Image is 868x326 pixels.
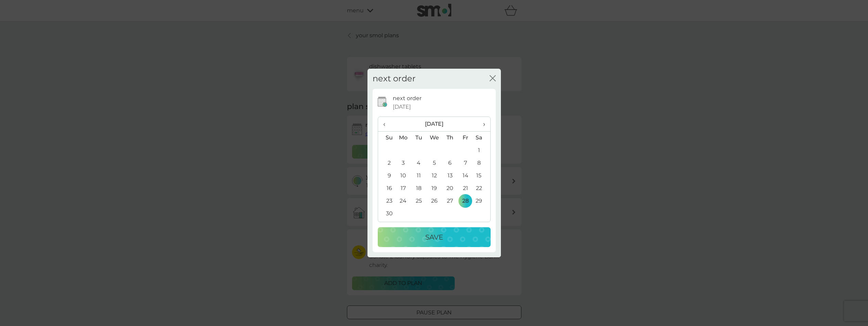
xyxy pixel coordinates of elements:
th: Sa [473,131,490,144]
td: 17 [396,182,411,195]
td: 25 [411,195,426,207]
td: 13 [442,169,457,182]
td: 3 [396,157,411,169]
th: Fr [458,131,473,144]
td: 11 [411,169,426,182]
th: Tu [411,131,426,144]
td: 29 [473,195,490,207]
td: 23 [378,195,396,207]
td: 6 [442,157,457,169]
h2: next order [373,74,416,84]
th: Mo [396,131,411,144]
td: 5 [426,157,442,169]
td: 20 [442,182,457,195]
td: 12 [426,169,442,182]
td: 18 [411,182,426,195]
td: 8 [473,157,490,169]
td: 22 [473,182,490,195]
th: Su [378,131,396,144]
td: 28 [458,195,473,207]
button: close [490,75,496,82]
th: Th [442,131,457,144]
span: [DATE] [393,103,411,111]
td: 26 [426,195,442,207]
td: 21 [458,182,473,195]
td: 14 [458,169,473,182]
span: ‹ [383,117,390,131]
button: Save [378,227,491,247]
td: 24 [396,195,411,207]
span: › [478,117,485,131]
td: 15 [473,169,490,182]
td: 7 [458,157,473,169]
td: 19 [426,182,442,195]
th: We [426,131,442,144]
td: 9 [378,169,396,182]
td: 1 [473,144,490,157]
td: 16 [378,182,396,195]
td: 10 [396,169,411,182]
td: 27 [442,195,457,207]
p: Save [425,232,443,243]
th: [DATE] [396,117,473,132]
p: next order [393,94,422,103]
td: 30 [378,207,396,220]
td: 2 [378,157,396,169]
td: 4 [411,157,426,169]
